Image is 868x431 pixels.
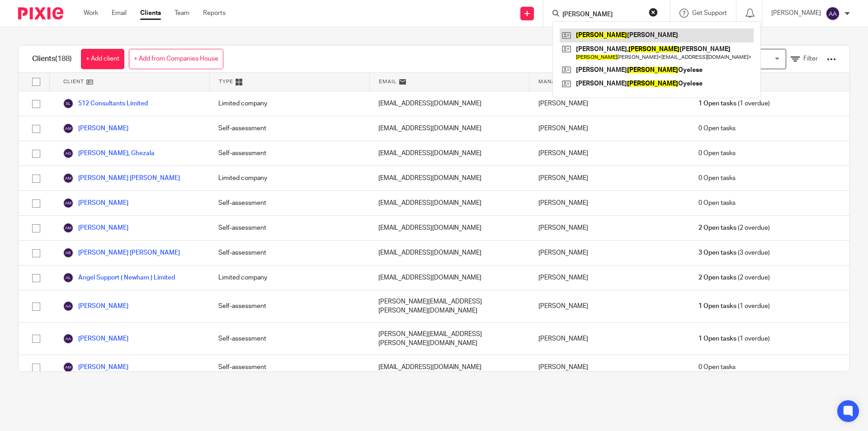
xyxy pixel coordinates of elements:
p: [PERSON_NAME] [771,9,821,18]
a: + Add from Companies House [129,49,223,69]
div: [PERSON_NAME] [529,265,689,290]
div: [EMAIL_ADDRESS][DOMAIN_NAME] [369,91,529,116]
img: svg%3E [63,223,74,233]
div: [PERSON_NAME] [529,191,689,215]
a: [PERSON_NAME], Ghezala [63,148,155,159]
h1: Clients [32,54,72,64]
span: 3 Open tasks [698,248,736,257]
span: Type [219,78,233,85]
div: Limited company [209,166,369,190]
a: Reports [203,9,226,18]
span: (1 overdue) [698,99,770,108]
input: Search [561,11,643,19]
img: svg%3E [63,123,74,134]
div: [EMAIL_ADDRESS][DOMAIN_NAME] [369,141,529,166]
span: Client [63,78,84,85]
img: svg%3E [826,6,840,21]
div: [PERSON_NAME] [529,141,689,166]
img: svg%3E [63,198,74,208]
a: Email [112,9,127,18]
img: svg%3E [63,272,74,283]
div: [PERSON_NAME][EMAIL_ADDRESS][PERSON_NAME][DOMAIN_NAME] [369,290,529,322]
div: [PERSON_NAME] [529,323,689,355]
div: [EMAIL_ADDRESS][DOMAIN_NAME] [369,116,529,141]
span: 2 Open tasks [698,273,736,282]
span: Manager [538,78,567,85]
a: [PERSON_NAME] [63,123,128,134]
div: [PERSON_NAME][EMAIL_ADDRESS][PERSON_NAME][DOMAIN_NAME] [369,323,529,355]
span: 0 Open tasks [698,174,736,183]
span: 0 Open tasks [698,199,736,208]
img: Pixie [18,7,63,19]
div: [EMAIL_ADDRESS][DOMAIN_NAME] [369,191,529,215]
div: [EMAIL_ADDRESS][DOMAIN_NAME] [369,355,529,379]
a: Clients [140,9,161,18]
span: (3 overdue) [698,248,770,257]
div: [EMAIL_ADDRESS][DOMAIN_NAME] [369,265,529,290]
div: [PERSON_NAME] [529,355,689,379]
button: Clear [649,8,658,17]
a: Work [84,9,98,18]
span: Get Support [692,10,727,16]
div: Self-assessment [209,355,369,379]
div: [EMAIL_ADDRESS][DOMAIN_NAME] [369,241,529,265]
span: 1 Open tasks [698,99,736,108]
span: (2 overdue) [698,273,770,282]
a: [PERSON_NAME] [PERSON_NAME] [63,173,180,184]
a: + Add client [81,49,124,69]
div: [PERSON_NAME] [529,166,689,190]
div: Self-assessment [209,323,369,355]
span: Filter [803,56,818,62]
div: [PERSON_NAME] [529,290,689,322]
a: Team [175,9,189,18]
div: Self-assessment [209,290,369,322]
input: Select all [28,73,45,90]
span: 2 Open tasks [698,223,736,232]
a: Angel Support ( Newham ) Limited [63,272,175,283]
div: [PERSON_NAME] [529,216,689,240]
a: [PERSON_NAME] [63,333,128,344]
div: Self-assessment [209,216,369,240]
span: 0 Open tasks [698,149,736,158]
a: 512 Consultants Limited [63,98,148,109]
div: Limited company [209,91,369,116]
a: [PERSON_NAME] [63,198,128,208]
span: (1 overdue) [698,302,770,311]
span: 1 Open tasks [698,334,736,343]
a: [PERSON_NAME] [PERSON_NAME] [63,247,180,258]
img: svg%3E [63,98,74,109]
a: [PERSON_NAME] [63,362,128,373]
div: Self-assessment [209,241,369,265]
div: Self-assessment [209,141,369,166]
div: Limited company [209,265,369,290]
div: [EMAIL_ADDRESS][DOMAIN_NAME] [369,166,529,190]
span: 1 Open tasks [698,302,736,311]
img: svg%3E [63,362,74,373]
span: (1 overdue) [698,334,770,343]
img: svg%3E [63,247,74,258]
a: [PERSON_NAME] [63,301,128,312]
div: Self-assessment [209,116,369,141]
img: svg%3E [63,301,74,312]
span: 0 Open tasks [698,363,736,372]
img: svg%3E [63,333,74,344]
a: [PERSON_NAME] [63,223,128,233]
span: (188) [55,55,72,62]
div: [EMAIL_ADDRESS][DOMAIN_NAME] [369,216,529,240]
div: [PERSON_NAME] [529,241,689,265]
div: [PERSON_NAME] [529,116,689,141]
span: Email [379,78,397,85]
img: svg%3E [63,173,74,184]
div: Self-assessment [209,191,369,215]
span: (2 overdue) [698,223,770,232]
img: svg%3E [63,148,74,159]
span: 0 Open tasks [698,124,736,133]
div: [PERSON_NAME] [529,91,689,116]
